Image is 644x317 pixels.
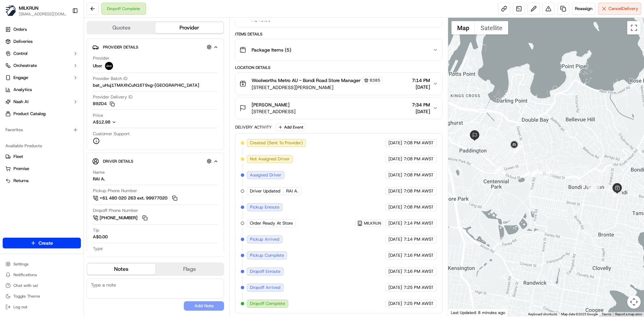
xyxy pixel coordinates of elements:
[93,119,110,125] span: A$12.98
[404,236,434,242] span: 7:14 PM AWST
[93,55,109,61] span: Provider
[13,87,32,93] span: Analytics
[404,220,434,226] span: 7:14 PM AWST
[3,175,81,186] button: Returns
[3,259,81,269] button: Settings
[5,5,16,16] img: MILKRUN
[39,240,53,246] span: Create
[92,42,218,53] button: Provider Details
[155,22,223,33] button: Provider
[250,285,280,291] span: Dropoff Arrived
[3,302,81,312] button: Log out
[13,304,27,310] span: Log out
[252,108,296,115] span: [STREET_ADDRESS]
[250,301,285,307] span: Dropoff Complete
[544,170,552,178] div: 2
[475,21,508,34] button: Show satellite imagery
[93,169,105,175] span: Name
[252,77,361,84] span: Woolworths Metro AU - Bondi Road Store Manager
[13,75,28,81] span: Engage
[13,166,29,172] span: Promise
[404,204,434,210] span: 7:08 PM AWST
[235,39,442,61] button: Package Items (5)
[3,292,81,301] button: Toggle Theme
[105,62,113,70] img: uber-new-logo.jpeg
[561,312,598,316] span: Map data ©2025 Google
[3,163,81,174] button: Promise
[404,172,434,178] span: 7:08 PM AWST
[93,112,103,118] span: Price
[615,312,642,316] a: Report a map error
[370,78,380,83] span: 8385
[450,308,472,317] img: Google
[388,252,402,258] span: [DATE]
[93,194,178,202] button: +61 480 020 263 ext. 99977020
[13,178,29,184] span: Returns
[3,281,81,290] button: Chat with us!
[388,301,402,307] span: [DATE]
[5,154,78,160] a: Fleet
[3,72,81,83] button: Engage
[93,188,137,194] span: Pickup Phone Number
[627,295,641,309] button: Map camera controls
[155,264,223,274] button: Flags
[530,169,539,177] div: 7
[286,188,298,194] span: RAI A.
[448,308,508,317] div: Last Updated: 8 minutes ago
[575,6,592,12] span: Reassign
[3,84,81,95] a: Analytics
[388,220,402,226] span: [DATE]
[13,63,37,69] span: Orchestrate
[13,272,37,278] span: Notifications
[404,188,434,194] span: 7:08 PM AWST
[250,236,279,242] span: Pickup Arrived
[3,24,81,35] a: Orders
[93,94,132,100] span: Provider Delivery ID
[100,215,138,221] span: [PHONE_NUMBER]
[13,261,29,267] span: Settings
[3,141,81,151] div: Available Products
[412,101,430,108] span: 7:34 PM
[93,227,99,233] span: Tip
[3,270,81,280] button: Notifications
[250,204,279,210] span: Pickup Enroute
[252,84,383,91] span: [STREET_ADDRESS][PERSON_NAME]
[3,238,81,248] button: Create
[412,84,430,90] span: [DATE]
[412,108,430,115] span: [DATE]
[13,26,27,32] span: Orders
[103,159,133,164] span: Driver Details
[598,3,641,15] button: CancelDelivery
[19,11,67,17] button: [EMAIL_ADDRESS][DOMAIN_NAME]
[235,73,442,95] button: Woolworths Metro AU - Bondi Road Store Manager8385[STREET_ADDRESS][PERSON_NAME]7:14 PM[DATE]
[608,6,638,12] span: Cancel Delivery
[3,60,81,71] button: Orchestrate
[252,47,291,53] span: Package Items ( 5 )
[13,38,33,45] span: Deliveries
[93,82,199,88] span: bat_uHuj1TMAXhCuN16T9xg-[GEOGRAPHIC_DATA]
[93,246,103,252] span: Type
[93,214,149,222] button: [PHONE_NUMBER]
[276,123,306,131] button: Add Event
[388,204,402,210] span: [DATE]
[364,221,381,226] span: MILKRUN
[3,3,69,19] button: MILKRUNMILKRUN[EMAIL_ADDRESS][DOMAIN_NAME]
[513,145,522,154] div: 8
[235,31,442,37] div: Items Details
[13,51,28,57] span: Control
[13,154,23,160] span: Fleet
[404,285,434,291] span: 7:25 PM AWST
[93,176,105,182] div: RAI A.
[388,268,402,274] span: [DATE]
[250,140,303,146] span: Created (Sent To Provider)
[588,183,597,192] div: 6
[450,308,472,317] a: Open this area in Google Maps (opens a new window)
[5,178,78,184] a: Returns
[602,312,611,316] a: Terms (opens in new tab)
[404,268,434,274] span: 7:16 PM AWST
[388,236,402,242] span: [DATE]
[591,184,600,193] div: 3
[19,5,39,11] button: MILKRUN
[388,188,402,194] span: [DATE]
